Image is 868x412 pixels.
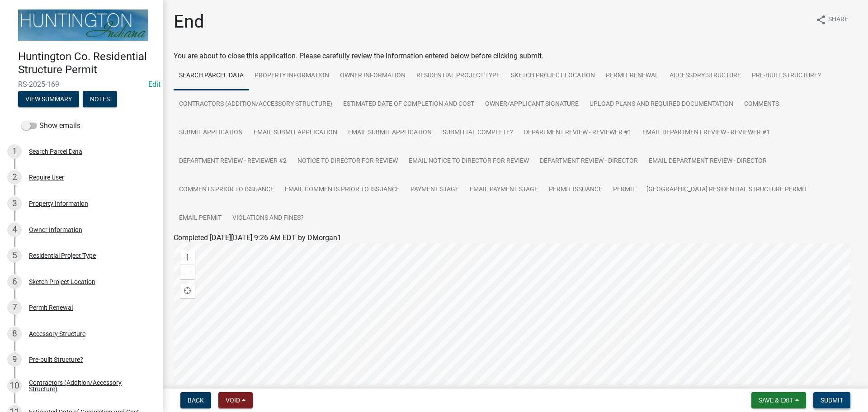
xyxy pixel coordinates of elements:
div: Require User [29,174,64,180]
span: Submit [821,397,843,404]
h4: Huntington Co. Residential Structure Permit [18,50,156,76]
a: Violations and fines? [227,204,309,233]
wm-modal-confirm: Edit Application Number [148,80,160,89]
a: Comments [739,90,784,119]
a: Email Department Review - Director [643,147,772,176]
div: 1 [7,144,22,159]
a: Submit Application [174,118,248,147]
div: Zoom in [180,250,195,265]
a: Department Review - Reviewer #2 [174,147,292,176]
div: 7 [7,300,22,315]
div: 5 [7,248,22,263]
div: Owner Information [29,227,82,233]
button: Submit [813,392,850,408]
span: RS-2025-169 [18,80,145,89]
div: Residential Project Type [29,252,96,259]
a: Department Review - Director [534,147,643,176]
a: Edit [148,80,160,89]
a: Department Review - Reviewer #1 [519,118,637,147]
a: Residential Project Type [411,62,505,90]
span: Completed [DATE][DATE] 9:26 AM EDT by DMorgan1 [174,233,341,242]
div: 9 [7,352,22,367]
div: Property Information [29,200,88,207]
button: shareShare [808,11,855,28]
a: Email Permit [174,204,227,233]
a: Contractors (Addition/Accessory Structure) [174,90,338,119]
div: 4 [7,223,22,237]
div: Search Parcel Data [29,148,82,155]
div: Accessory Structure [29,331,85,337]
div: 10 [7,379,22,393]
a: Email Comments Prior to Issuance [279,175,405,204]
a: Email Payment Stage [464,175,543,204]
div: 2 [7,170,22,185]
h1: End [174,11,204,33]
a: Payment Stage [405,175,464,204]
div: Contractors (Addition/Accessory Structure) [29,379,148,392]
wm-modal-confirm: Notes [83,96,117,103]
a: Comments Prior to Issuance [174,175,279,204]
div: Sketch Project Location [29,279,95,285]
div: 6 [7,275,22,289]
a: Property Information [249,62,335,90]
span: Save & Exit [759,397,793,404]
div: Permit Renewal [29,304,73,311]
a: Permit [608,175,641,204]
span: Share [828,14,848,25]
div: Pre-built Structure? [29,356,83,363]
a: Notice to Director for Review [292,147,403,176]
button: Back [180,392,211,408]
a: Sketch Project Location [505,62,600,90]
a: Owner/Applicant Signature [480,90,584,119]
a: Search Parcel Data [174,62,249,90]
span: Back [188,397,204,404]
a: Permit Issuance [543,175,608,204]
button: View Summary [18,91,79,107]
a: Email Submit Application [343,118,437,147]
button: Notes [83,91,117,107]
span: Void [226,397,240,404]
a: Permit Renewal [600,62,664,90]
button: Save & Exit [751,392,806,408]
img: Huntington County, Indiana [18,9,148,41]
a: Upload Plans and Required Documentation [584,90,739,119]
a: Pre-built Structure? [746,62,826,90]
a: Email Notice to Director for Review [403,147,534,176]
label: Show emails [22,120,80,131]
div: Find my location [180,284,195,298]
div: 3 [7,196,22,211]
div: 8 [7,327,22,341]
a: Email Submit Application [248,118,343,147]
a: Submittal Complete? [437,118,519,147]
a: [GEOGRAPHIC_DATA] Residential Structure Permit [641,175,813,204]
i: share [816,14,826,25]
a: Estimated Date of Completion and Cost [338,90,480,119]
a: Owner Information [335,62,411,90]
a: Email Department Review - Reviewer #1 [637,118,775,147]
wm-modal-confirm: Summary [18,96,79,103]
a: Accessory Structure [664,62,746,90]
div: Zoom out [180,265,195,279]
button: Void [218,392,253,408]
